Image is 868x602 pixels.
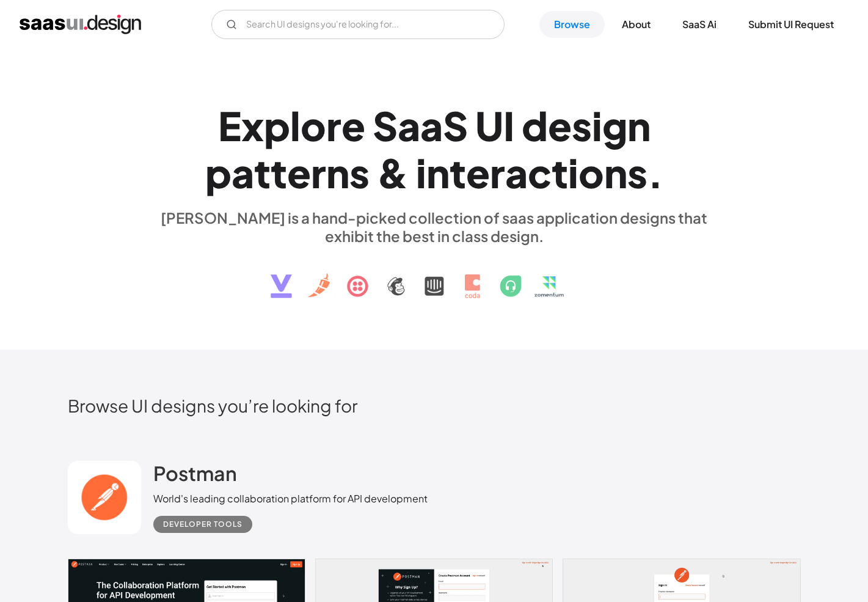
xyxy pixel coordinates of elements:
div: l [290,102,301,149]
div: S [443,102,468,149]
a: Postman [153,461,237,491]
div: a [505,149,528,196]
div: i [416,149,426,196]
div: x [241,102,264,149]
div: & [377,149,409,196]
div: n [426,149,450,196]
input: Search UI designs you're looking for... [211,10,505,39]
div: e [466,149,490,196]
div: r [311,149,326,196]
div: c [528,149,552,196]
div: t [450,149,466,196]
div: s [627,149,647,196]
div: e [548,102,572,149]
div: n [627,102,651,149]
div: i [592,102,602,149]
div: d [522,102,548,149]
div: a [232,149,254,196]
div: r [490,149,505,196]
h1: Explore SaaS UI design patterns & interactions. [153,102,715,196]
div: U [475,102,503,149]
div: s [572,102,592,149]
div: p [264,102,290,149]
div: I [503,102,514,149]
div: Developer tools [163,517,243,532]
div: a [398,102,420,149]
div: o [301,102,326,149]
div: e [341,102,365,149]
div: n [326,149,349,196]
h2: Browse UI designs you’re looking for [68,395,801,416]
div: r [326,102,341,149]
form: Email Form [211,10,505,39]
div: s [349,149,370,196]
div: t [271,149,287,196]
div: n [604,149,627,196]
img: text, icon, saas logo [249,245,619,309]
a: Browse [539,11,605,38]
div: i [568,149,578,196]
div: S [373,102,398,149]
div: e [287,149,311,196]
div: . [647,149,663,196]
div: g [602,102,627,149]
a: home [20,15,141,34]
div: [PERSON_NAME] is a hand-picked collection of saas application designs that exhibit the best in cl... [153,208,715,245]
div: t [552,149,568,196]
a: Submit UI Request [734,11,848,38]
div: World's leading collaboration platform for API development [153,491,428,506]
div: p [205,149,232,196]
div: E [218,102,241,149]
h2: Postman [153,461,237,485]
a: About [607,11,665,38]
div: o [578,149,604,196]
div: t [254,149,271,196]
a: SaaS Ai [668,11,731,38]
div: a [420,102,443,149]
